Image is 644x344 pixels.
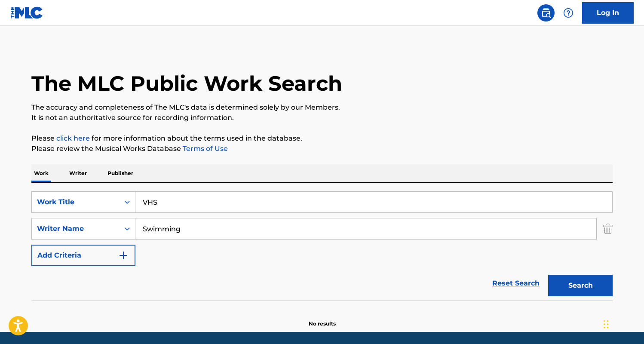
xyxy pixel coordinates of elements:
[309,310,336,328] p: No results
[563,8,573,18] img: help
[488,274,544,293] a: Reset Search
[582,2,634,24] a: Log In
[31,144,613,154] p: Please review the Musical Works Database
[105,164,136,182] p: Publisher
[604,311,609,337] div: Drag
[31,133,613,144] p: Please for more information about the terms used in the database.
[31,245,135,266] button: Add Criteria
[560,4,577,21] div: Help
[601,303,644,344] iframe: Chat Widget
[31,191,613,301] form: Search Form
[548,275,613,296] button: Search
[537,4,555,21] a: Public Search
[31,102,613,113] p: The accuracy and completeness of The MLC's data is determined solely by our Members.
[37,197,114,207] div: Work Title
[56,134,90,142] a: click here
[603,218,613,240] img: Delete Criterion
[10,6,43,19] img: MLC Logo
[31,113,613,123] p: It is not an authoritative source for recording information.
[118,250,129,261] img: 9d2ae6d4665cec9f34b9.svg
[37,224,114,234] div: Writer Name
[31,71,342,96] h1: The MLC Public Work Search
[67,164,89,182] p: Writer
[31,164,51,182] p: Work
[541,8,551,18] img: search
[181,144,228,153] a: Terms of Use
